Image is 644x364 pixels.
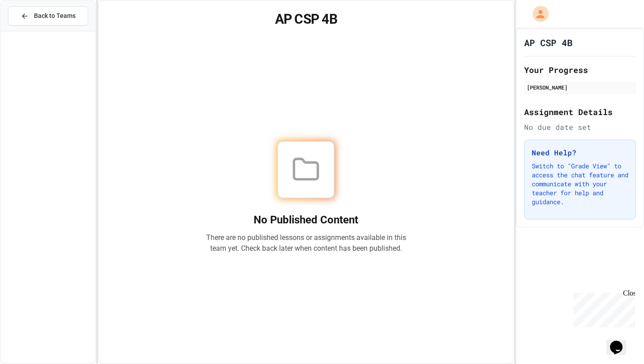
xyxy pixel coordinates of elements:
iframe: chat widget [606,328,635,355]
h3: Need Help? [532,147,628,158]
div: My Account [523,4,551,24]
p: Switch to "Grade View" to access the chat feature and communicate with your teacher for help and ... [532,162,628,206]
h2: Your Progress [524,64,636,76]
h2: Assignment Details [524,106,636,118]
iframe: chat widget [570,289,635,327]
div: [PERSON_NAME] [527,83,633,91]
h1: AP CSP 4B [524,36,572,49]
div: No due date set [524,122,636,133]
h1: AP CSP 4B [109,11,503,27]
p: There are no published lessons or assignments available in this team yet. Check back later when c... [206,232,406,254]
span: Back to Teams [34,11,76,21]
h2: No Published Content [206,213,406,227]
div: Chat with us now!Close [4,4,62,57]
button: Back to Teams [8,6,88,26]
